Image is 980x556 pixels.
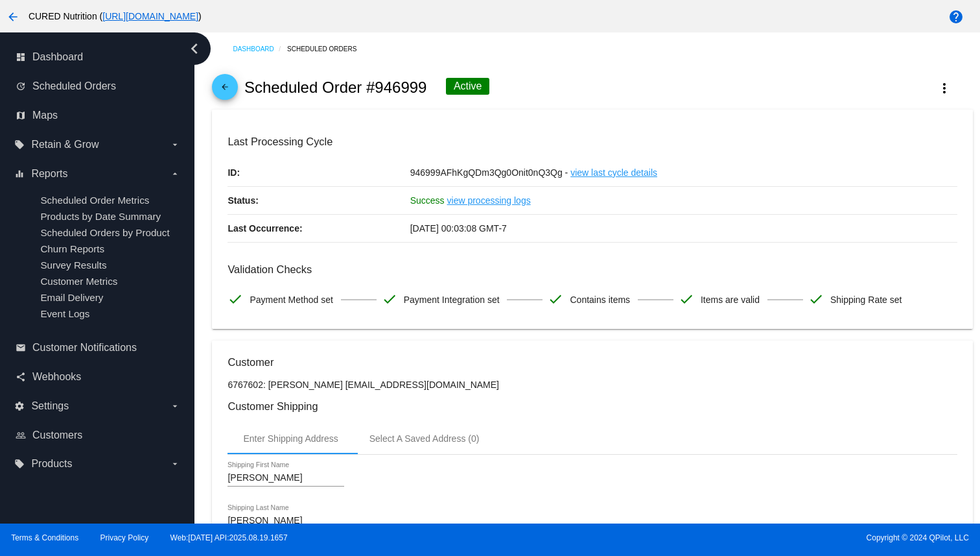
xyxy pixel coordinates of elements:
[830,286,902,313] span: Shipping Rate set
[227,215,410,242] p: Last Occurrence:
[570,159,657,186] a: view last cycle details
[32,80,116,92] span: Scheduled Orders
[16,425,180,446] a: people_outline Customers
[243,433,338,444] div: Enter Shipping Address
[29,11,202,21] span: CURED Nutrition ( )
[227,136,957,148] h3: Last Processing Cycle
[16,81,26,91] i: update
[369,433,480,444] div: Select A Saved Address (0)
[14,139,25,150] i: local_offer
[548,291,563,307] mat-icon: check
[100,533,149,542] a: Privacy Policy
[40,260,106,271] a: Survey Results
[170,459,180,469] i: arrow_drop_down
[410,223,507,234] span: [DATE] 00:03:08 GMT-7
[501,533,969,542] span: Copyright © 2024 QPilot, LLC
[227,187,410,214] p: Status:
[16,430,26,441] i: people_outline
[16,105,180,126] a: map Maps
[14,169,25,179] i: equalizer
[32,429,82,441] span: Customers
[217,82,233,98] mat-icon: arrow_back
[31,139,99,151] span: Retain & Grow
[250,286,332,313] span: Payment Method set
[382,291,397,307] mat-icon: check
[102,11,198,21] a: [URL][DOMAIN_NAME]
[16,372,26,382] i: share
[170,139,180,150] i: arrow_drop_down
[446,78,490,95] div: Active
[404,286,500,313] span: Payment Integration set
[701,286,760,313] span: Items are valid
[447,187,531,214] a: view processing logs
[410,167,568,178] span: 946999AFhKgQDm3Qg0Onit0nQ3Qg -
[227,400,957,413] h3: Customer Shipping
[16,343,26,353] i: email
[170,401,180,411] i: arrow_drop_down
[31,400,69,412] span: Settings
[40,308,89,319] a: Event Logs
[244,79,427,97] h2: Scheduled Order #946999
[570,286,630,313] span: Contains items
[40,292,103,303] a: Email Delivery
[32,342,137,354] span: Customer Notifications
[32,110,58,121] span: Maps
[16,76,180,97] a: update Scheduled Orders
[5,9,21,25] mat-icon: arrow_back
[32,371,81,383] span: Webhooks
[16,110,26,121] i: map
[227,356,957,369] h3: Customer
[14,401,25,411] i: settings
[808,291,824,307] mat-icon: check
[11,533,78,542] a: Terms & Conditions
[184,38,205,59] i: chevron_left
[227,516,344,526] input: Shipping Last Name
[40,276,117,287] a: Customer Metrics
[937,80,952,96] mat-icon: more_vert
[227,473,344,483] input: Shipping First Name
[948,9,964,25] mat-icon: help
[16,337,180,358] a: email Customer Notifications
[32,51,83,63] span: Dashboard
[227,380,957,390] p: 6767602: [PERSON_NAME] [EMAIL_ADDRESS][DOMAIN_NAME]
[40,243,104,254] a: Churn Reports
[227,291,243,307] mat-icon: check
[410,195,445,206] span: Success
[14,459,25,469] i: local_offer
[40,211,161,222] a: Products by Date Summary
[287,39,368,59] a: Scheduled Orders
[679,291,694,307] mat-icon: check
[227,159,410,186] p: ID:
[227,263,957,276] h3: Validation Checks
[16,367,180,387] a: share Webhooks
[233,39,287,59] a: Dashboard
[31,458,72,470] span: Products
[16,47,180,67] a: dashboard Dashboard
[40,227,169,238] a: Scheduled Orders by Product
[170,169,180,179] i: arrow_drop_down
[170,533,288,542] a: Web:[DATE] API:2025.08.19.1657
[31,168,67,180] span: Reports
[16,52,26,62] i: dashboard
[40,195,149,206] a: Scheduled Order Metrics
